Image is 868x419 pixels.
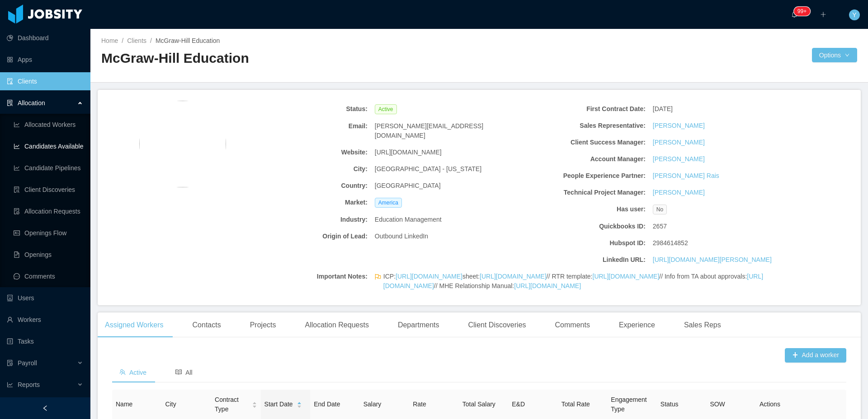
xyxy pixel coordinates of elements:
a: icon: file-textOpenings [14,246,83,264]
a: [PERSON_NAME] [653,154,705,164]
span: E&D [512,400,525,408]
b: Email: [236,121,368,131]
span: All [175,369,193,376]
b: Quickbooks ID: [514,222,646,231]
span: [GEOGRAPHIC_DATA] [375,181,441,191]
a: [URL][DOMAIN_NAME][PERSON_NAME] [653,255,772,265]
b: Important Notes: [236,272,368,281]
i: icon: solution [7,100,13,106]
i: icon: read [175,369,182,375]
i: icon: bell [791,11,797,18]
a: [PERSON_NAME] [653,138,705,147]
span: SOW [710,400,725,408]
span: McGraw-Hill Education [156,37,220,44]
span: [GEOGRAPHIC_DATA] - [US_STATE] [375,164,481,174]
i: icon: team [119,369,126,375]
img: 181577b0-6d6b-11eb-aaee-b55a5928e303_62ba30bc9c449-400w.png [139,101,226,187]
span: Payroll [18,359,37,367]
div: Allocation Requests [297,312,376,338]
div: Experience [612,312,662,338]
b: Status: [236,104,368,114]
a: icon: robotUsers [7,289,83,307]
b: Account Manager: [514,154,646,164]
span: flag [375,274,381,293]
span: [URL][DOMAIN_NAME] [375,148,442,157]
a: icon: userWorkers [7,311,83,329]
div: Projects [243,312,283,338]
div: Sort [297,400,302,407]
b: Has user: [514,205,646,214]
a: icon: pie-chartDashboard [7,29,83,47]
span: / [150,37,152,44]
span: Salary [363,400,382,408]
a: [URL][DOMAIN_NAME] [514,282,581,289]
b: Technical Project Manager: [514,188,646,197]
b: Industry: [236,215,368,224]
b: Sales Representative: [514,121,646,130]
i: icon: caret-down [252,404,257,407]
span: Start Date [264,400,293,409]
a: Home [101,37,118,44]
b: Hubspot ID: [514,238,646,248]
a: icon: messageComments [14,267,83,285]
a: icon: line-chartCandidate Pipelines [14,159,83,177]
span: [PERSON_NAME][EMAIL_ADDRESS][DOMAIN_NAME] [375,121,507,140]
span: ICP: sheet: // RTR template: // Info from TA about approvals: // MHE Relationship Manual: [383,272,785,291]
span: Active [375,104,397,114]
b: People Experience Partner: [514,171,646,181]
span: 2984614852 [653,238,688,248]
a: icon: idcardOpenings Flow [14,224,83,242]
h2: McGraw-Hill Education [101,49,479,68]
b: Country: [236,181,368,191]
a: icon: appstoreApps [7,51,83,69]
i: icon: caret-up [297,401,302,404]
i: icon: caret-down [297,404,302,407]
div: [DATE] [649,101,788,117]
div: Comments [548,312,597,338]
a: icon: profileTasks [7,332,83,350]
span: Contract Type [215,395,248,414]
span: No [653,205,667,214]
a: icon: line-chartAllocated Workers [14,116,83,134]
a: [PERSON_NAME] Rais [653,171,719,181]
b: First Contract Date: [514,104,646,114]
div: Client Discoveries [461,312,533,338]
b: City: [236,164,368,174]
i: icon: plus [820,11,826,18]
div: Sales Reps [677,312,728,338]
span: 2657 [653,222,667,231]
span: Reports [18,381,40,388]
span: Actions [759,400,780,408]
span: Active [119,369,146,376]
a: [PERSON_NAME] [653,121,705,130]
span: Outbound LinkedIn [375,232,428,241]
span: Education Management [375,215,442,224]
a: [URL][DOMAIN_NAME] [396,273,462,280]
a: icon: line-chartCandidates Available [14,137,83,155]
span: City [165,400,176,408]
i: icon: line-chart [7,382,13,388]
a: icon: file-searchClient Discoveries [14,181,83,199]
b: Origin of Lead: [236,232,368,241]
i: icon: file-protect [7,360,13,366]
span: Y [852,9,856,20]
span: America [375,198,402,208]
a: [URL][DOMAIN_NAME] [480,273,547,280]
div: Contacts [185,312,228,338]
b: Client Success Manager: [514,138,646,147]
span: Engagement Type [611,396,646,413]
a: [URL][DOMAIN_NAME] [593,273,660,280]
div: Assigned Workers [98,312,171,338]
span: End Date [314,400,340,408]
a: [URL][DOMAIN_NAME] [383,273,763,289]
b: Website: [236,148,368,157]
a: Clients [127,37,146,44]
span: / [122,37,123,44]
b: LinkedIn URL: [514,255,646,265]
i: icon: caret-up [252,401,257,404]
span: Total Rate [561,400,590,408]
span: Rate [413,400,426,408]
sup: 448 [794,7,810,16]
button: icon: plusAdd a worker [785,348,846,363]
span: Status [660,400,679,408]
